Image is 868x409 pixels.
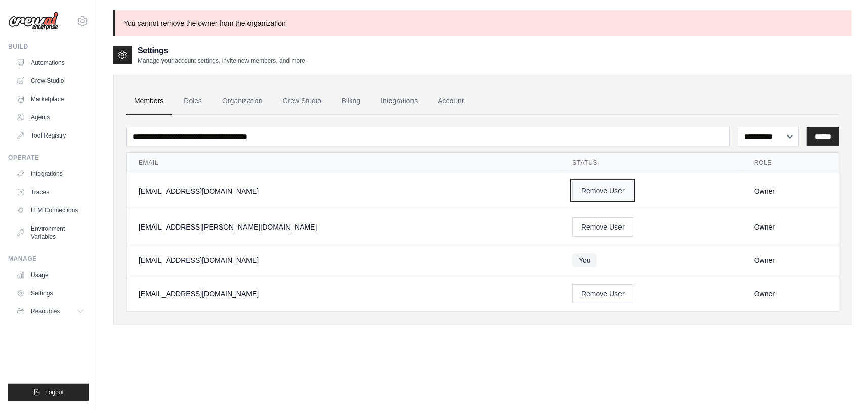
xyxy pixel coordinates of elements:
a: Settings [12,285,89,301]
div: Manage [8,255,89,263]
a: Organization [214,87,270,115]
img: Logo [8,12,59,31]
a: Marketplace [12,91,89,107]
span: Logout [45,388,64,396]
p: You cannot remove the owner from the organization [113,10,852,36]
span: You [572,253,597,267]
span: Resources [31,307,60,315]
a: Tool Registry [12,127,89,144]
div: [EMAIL_ADDRESS][DOMAIN_NAME] [139,255,548,265]
div: [EMAIL_ADDRESS][DOMAIN_NAME] [139,289,548,299]
a: Automations [12,55,89,71]
p: Manage your account settings, invite new members, and more. [138,57,307,65]
th: Status [560,153,742,173]
th: Role [742,153,839,173]
a: Crew Studio [275,87,329,115]
div: Owner [754,186,826,196]
button: Remove User [572,284,633,303]
button: Logout [8,384,89,401]
a: Members [126,87,172,115]
h2: Settings [138,44,307,57]
div: Owner [754,222,826,232]
a: Integrations [373,87,426,115]
a: Crew Studio [12,73,89,89]
a: Integrations [12,166,89,182]
button: Remove User [572,181,633,200]
a: Roles [176,87,210,115]
div: Build [8,42,89,51]
a: Usage [12,267,89,283]
th: Email [127,153,560,173]
a: Agents [12,109,89,125]
a: Traces [12,184,89,200]
div: Owner [754,255,826,265]
a: Billing [334,87,368,115]
a: Account [430,87,472,115]
a: Environment Variables [12,220,89,245]
div: [EMAIL_ADDRESS][PERSON_NAME][DOMAIN_NAME] [139,222,548,232]
div: Owner [754,289,826,299]
a: LLM Connections [12,202,89,218]
button: Remove User [572,217,633,237]
button: Resources [12,303,89,320]
div: Operate [8,154,89,162]
div: [EMAIL_ADDRESS][DOMAIN_NAME] [139,186,548,196]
